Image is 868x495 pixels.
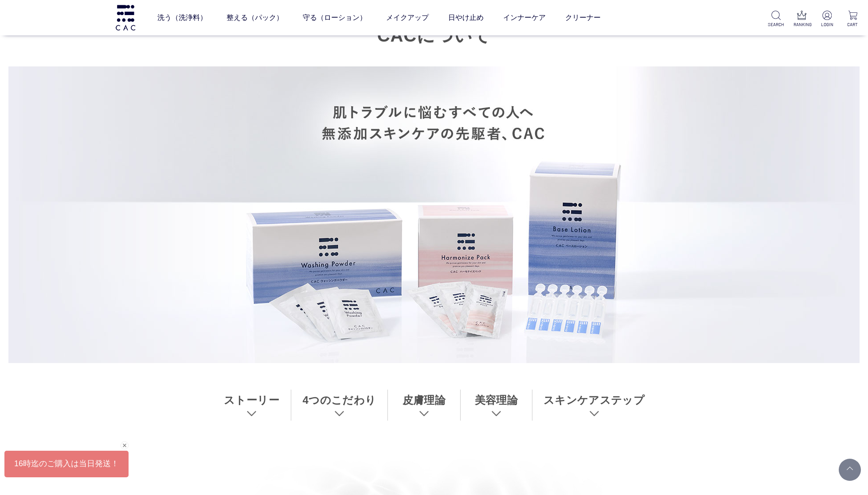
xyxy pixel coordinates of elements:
[448,5,484,30] a: 日やけ止め
[532,390,656,421] a: スキンケアステップ
[114,5,137,30] img: logo
[768,11,784,28] a: SEARCH
[794,21,810,28] p: RANKING
[291,390,388,421] a: 4つのこだわり
[565,5,601,30] a: クリーナー
[845,11,861,28] a: CART
[845,21,861,28] p: CART
[303,5,367,30] a: 守る（ローション）
[227,5,283,30] a: 整える（パック）
[157,5,207,30] a: 洗う（洗浄料）
[819,21,835,28] p: LOGIN
[768,21,784,28] p: SEARCH
[212,390,291,421] a: ストーリー
[503,5,546,30] a: インナーケア
[388,390,461,421] a: 皮膚理論
[794,11,810,28] a: RANKING
[386,5,429,30] a: メイクアップ
[819,11,835,28] a: LOGIN
[461,390,532,421] a: 美容理論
